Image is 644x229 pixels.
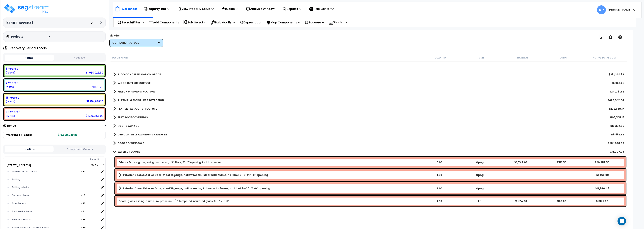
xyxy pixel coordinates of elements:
[5,55,54,61] button: Normal
[118,73,161,76] b: BLDG CONCRETE SLAB ON GRADE
[501,160,541,164] div: $3,744.00
[81,193,100,198] span: location multiplier
[237,18,264,27] div: Depreciation
[11,209,81,214] div: Food Service Areas
[118,124,139,128] b: ROOF DRAINAGE
[282,6,301,11] p: Reports
[419,199,460,203] div: 1.00
[419,187,460,190] div: 2.00
[609,116,624,119] div: $106,358.19
[11,185,100,189] div: Building Interior
[6,114,15,118] small: (77.01%)
[123,187,270,190] b: Exterior Doors Exterior Door, steel 18 gauge, hollow metal, 2 doors with frame, no label, 6'-0" x...
[6,67,18,70] b: 5 Years :
[460,199,500,203] div: Ea.
[118,90,155,93] b: MASONRY SUPERSTRUCTURE
[81,218,86,221] b: x
[239,20,262,25] p: Depreciation
[560,56,567,59] small: Labor
[81,209,84,213] b: x
[83,170,85,173] small: 37
[118,133,167,136] b: DEMOUNTABLE AWNINGS & CANOPIES
[609,73,624,76] div: $281,250.82
[6,71,15,74] small: (10.54%)
[83,202,85,205] small: 32
[617,217,626,225] div: Open Intercom Messenger
[479,56,484,59] small: Unit
[419,173,460,177] div: 1.00
[11,177,100,182] div: Building
[597,5,606,14] span: KR
[582,199,622,203] div: $1,989.00
[11,169,81,174] div: Administrative Offices
[177,6,214,11] p: View Property Setup
[81,209,100,214] span: location multiplier
[435,56,446,59] small: Quantity
[6,96,19,99] b: 15 Years :
[81,217,100,222] span: location multiplier
[83,226,86,229] small: 30
[83,210,84,213] small: 7
[305,20,324,25] p: Squeeze
[419,160,460,164] div: 5.00
[211,20,235,25] p: Bulk Modify
[11,201,81,206] div: Exam Rooms
[460,173,500,177] div: Opng.
[328,20,347,25] p: Shortcuts
[123,173,268,177] b: Exterior Doors Exterior Door, steel 18 gauge, hollow metal, 1 door with frame, no label, 3'-0" x ...
[81,193,85,197] b: x
[112,41,157,45] div: Component Group
[246,6,275,11] p: Analysis Window
[81,169,100,174] span: location multiplier
[112,56,128,59] small: Description
[118,107,157,111] b: FLAT METAL ROOF STRUCTURE
[611,81,624,85] div: $5,967.63
[266,20,301,25] p: Map Components
[119,186,419,191] a: Assembly Title
[611,133,624,136] div: $18,965.52
[118,116,148,119] b: FLAT ROOF COVERINGS
[609,150,624,154] div: $38,707.08
[118,98,164,102] b: THERMAL & MOISTURE PROTECTION
[91,163,101,167] span: 100.0%
[6,100,15,103] small: (12.24%)
[6,21,33,25] h3: [STREET_ADDRESS]
[121,6,137,11] p: Worksheet
[460,187,500,190] div: Opng.
[607,98,624,102] div: $420,562.04
[149,20,179,25] p: Add Components
[222,6,238,11] p: Costs
[11,193,81,198] div: Common Areas
[3,3,50,14] img: logo_pro_r.png
[6,133,32,137] span: Worksheet Totals:
[81,170,85,173] b: x
[55,147,104,151] button: Component Groups
[147,18,181,27] div: Add Components
[608,141,624,145] div: $363,520.07
[55,55,104,61] button: Squeeze
[58,133,78,137] span: 10,250,949.25
[11,35,23,38] h3: Projects
[86,71,103,74] div: 1,080,026.59
[83,194,85,197] small: 17
[7,164,31,167] a: [STREET_ADDRESS] 100.0%
[86,114,103,118] div: 7,894,164.02
[517,56,528,59] small: Material
[81,201,85,205] b: x
[109,34,163,37] div: View by:
[183,20,207,25] p: Bulk Select
[10,46,47,50] h4: Recovery Period Totals
[118,150,140,154] b: EXTERIOR DOORS
[608,8,631,11] b: [PERSON_NAME]
[7,124,16,127] h3: Bonus
[609,90,624,93] div: $241,761.52
[541,199,582,203] div: $165.00
[90,85,103,89] div: 21,870.48
[5,146,54,152] button: Locations
[6,110,20,114] b: 39 Years :
[117,20,140,25] p: Search/Filter
[501,199,541,203] div: $1,824.00
[143,6,169,11] p: Property Info
[119,199,229,203] a: Individual Item
[6,86,14,89] small: (0.21%)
